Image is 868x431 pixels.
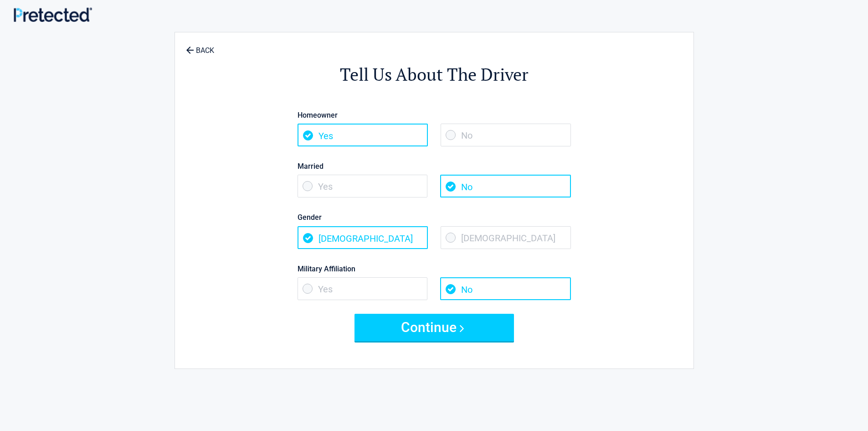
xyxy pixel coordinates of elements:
[440,277,570,300] span: No
[298,226,428,249] span: [DEMOGRAPHIC_DATA]
[298,109,571,121] label: Homeowner
[225,63,643,86] h2: Tell Us About The Driver
[298,124,428,146] span: Yes
[298,277,428,300] span: Yes
[298,263,571,275] label: Military Affiliation
[298,160,571,172] label: Married
[14,7,92,21] img: Main Logo
[298,211,571,223] label: Gender
[354,314,514,341] button: Continue
[298,175,428,197] span: Yes
[441,124,571,146] span: No
[184,38,216,54] a: BACK
[441,226,571,249] span: [DEMOGRAPHIC_DATA]
[440,175,570,197] span: No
